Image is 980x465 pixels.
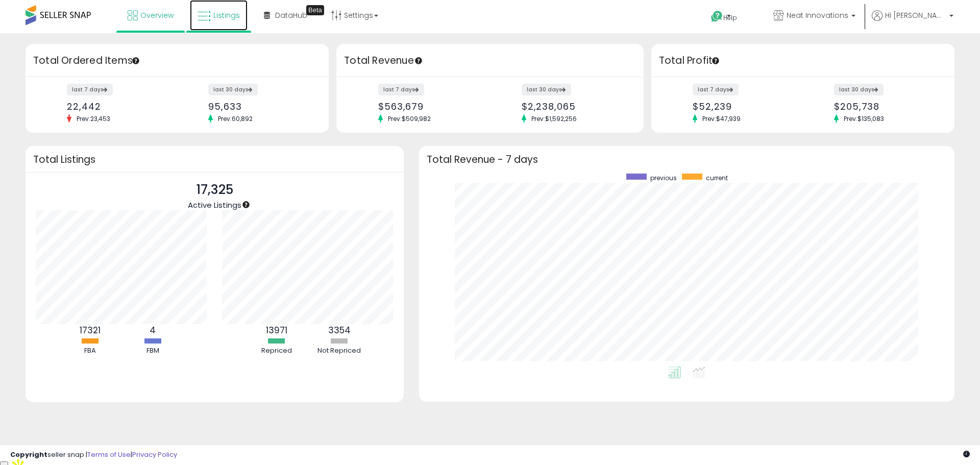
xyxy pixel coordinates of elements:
a: Help [703,3,757,33]
div: Not Repriced [309,346,370,356]
i: Get Help [710,10,723,23]
span: previous [650,174,677,182]
a: Terms of Use [87,450,131,459]
label: last 30 days [522,84,571,95]
div: $2,238,065 [522,101,626,112]
span: Prev: 23,453 [71,114,115,123]
b: 17321 [80,324,101,336]
span: Neat Innovations [787,10,848,20]
h3: Total Ordered Items [33,54,321,68]
b: 4 [150,324,156,336]
span: Overview [140,10,174,20]
span: Active Listings [188,200,241,210]
span: DataHub [275,10,307,20]
div: $205,738 [834,101,937,112]
h3: Total Profit [659,54,947,68]
span: current [706,174,728,182]
strong: Copyright [10,450,47,459]
label: last 7 days [378,84,424,95]
label: last 30 days [208,84,258,95]
h3: Total Listings [33,156,396,163]
div: Repriced [246,346,307,356]
div: $563,679 [378,101,482,112]
h3: Total Revenue - 7 days [427,156,947,163]
div: Tooltip anchor [306,5,324,15]
a: Hi [PERSON_NAME] [872,10,953,33]
div: $52,239 [693,101,795,112]
span: Prev: $135,083 [839,114,889,123]
div: Tooltip anchor [241,200,251,209]
h3: Total Revenue [344,54,636,68]
div: Tooltip anchor [414,56,423,65]
span: Help [723,13,737,22]
div: 95,633 [208,101,311,112]
span: Prev: $1,592,256 [526,114,582,123]
p: 17,325 [188,180,241,200]
div: Tooltip anchor [711,56,720,65]
div: seller snap | | [10,450,177,460]
div: FBA [59,346,120,356]
b: 3354 [328,324,351,336]
span: Prev: $509,982 [383,114,436,123]
span: Hi [PERSON_NAME] [885,10,946,20]
span: Prev: $47,939 [697,114,746,123]
b: 13971 [266,324,287,336]
div: 22,442 [67,101,169,112]
span: Prev: 60,892 [213,114,258,123]
span: Listings [213,10,240,20]
div: Tooltip anchor [131,56,140,65]
label: last 7 days [693,84,739,95]
label: last 30 days [834,84,884,95]
div: FBM [122,346,183,356]
label: last 7 days [67,84,113,95]
a: Privacy Policy [132,450,177,459]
